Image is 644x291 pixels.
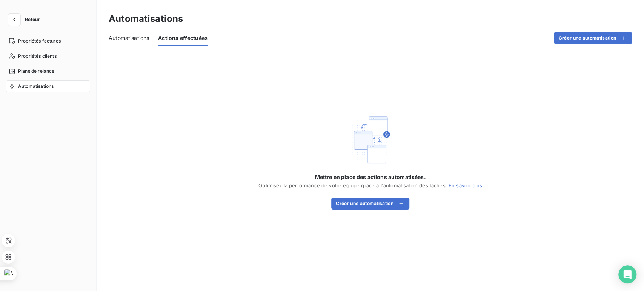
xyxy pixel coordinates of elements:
button: Retour [6,14,46,26]
span: Plans de relance [18,68,54,75]
h3: Automatisations [109,12,183,26]
a: Automatisations [6,80,90,92]
span: Optimisez la performance de votre équipe grâce à l'automatisation des tâches. [258,182,482,188]
span: Propriétés factures [18,38,61,44]
button: Créer une automatisation [554,32,632,44]
a: Propriétés clients [6,50,90,62]
span: Propriétés clients [18,53,57,60]
button: Créer une automatisation [331,198,409,210]
span: Automatisations [18,83,54,90]
span: Actions effectuées [158,34,208,42]
span: Mettre en place des actions automatisées. [315,173,426,181]
a: Plans de relance [6,65,90,77]
a: Propriétés factures [6,35,90,47]
span: Retour [25,17,40,22]
img: Empty state [346,116,395,164]
div: Open Intercom Messenger [618,265,636,283]
span: Automatisations [109,34,149,42]
a: En savoir plus [449,182,482,188]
